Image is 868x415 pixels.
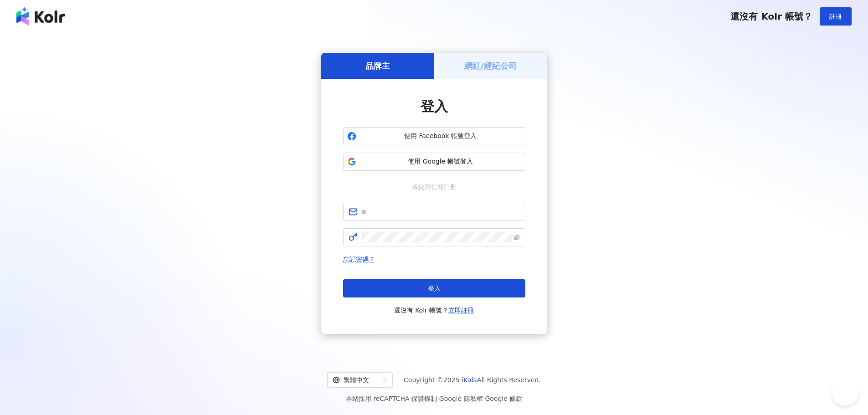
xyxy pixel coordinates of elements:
[829,13,842,20] span: 註冊
[360,132,521,141] span: 使用 Facebook 帳號登入
[406,182,463,192] span: 或使用信箱註冊
[462,376,477,384] a: iKala
[437,395,439,402] span: |
[360,157,521,166] span: 使用 Google 帳號登入
[365,60,390,72] h5: 品牌主
[343,153,525,171] button: 使用 Google 帳號登入
[832,379,859,406] iframe: Help Scout Beacon - Open
[343,256,375,263] a: 忘記密碼？
[439,395,483,402] a: Google 隱私權
[730,11,812,22] span: 還沒有 Kolr 帳號？
[483,395,485,402] span: |
[820,7,852,26] button: 註冊
[421,98,448,114] span: 登入
[343,127,525,145] button: 使用 Facebook 帳號登入
[448,307,474,314] a: 立即註冊
[394,305,474,316] span: 還沒有 Kolr 帳號？
[16,7,65,26] img: logo
[485,395,522,402] a: Google 條款
[514,234,520,241] span: eye-invisible
[346,393,522,404] span: 本站採用 reCAPTCHA 保護機制
[428,285,441,292] span: 登入
[464,60,517,72] h5: 網紅/經紀公司
[404,374,541,385] span: Copyright © 2025 All Rights Reserved.
[343,279,525,297] button: 登入
[333,373,379,387] div: 繁體中文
